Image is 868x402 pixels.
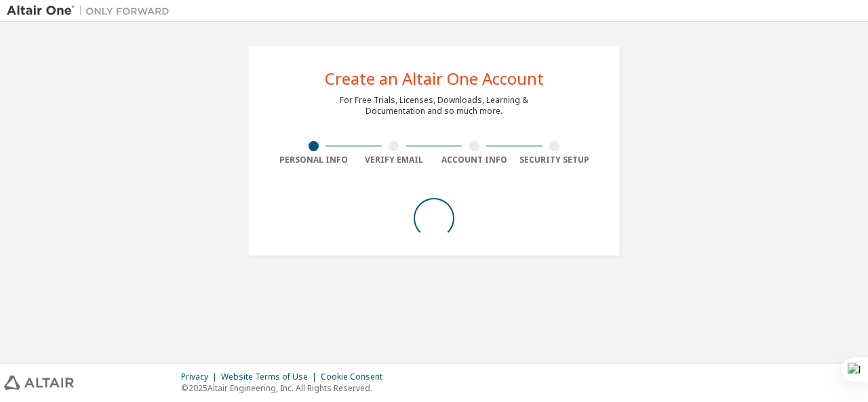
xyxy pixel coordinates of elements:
div: Account Info [434,155,515,165]
div: Verify Email [354,155,435,165]
div: Privacy [181,371,221,382]
div: Website Terms of Use [221,371,321,382]
img: altair_logo.svg [4,376,74,390]
p: © 2025 Altair Engineering, Inc. All Rights Reserved. [181,382,391,394]
div: Cookie Consent [321,371,391,382]
img: Altair One [7,4,176,18]
div: Personal Info [273,155,354,165]
div: Security Setup [515,155,595,165]
div: Create an Altair One Account [325,71,544,87]
div: For Free Trials, Licenses, Downloads, Learning & Documentation and so much more. [340,95,528,117]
